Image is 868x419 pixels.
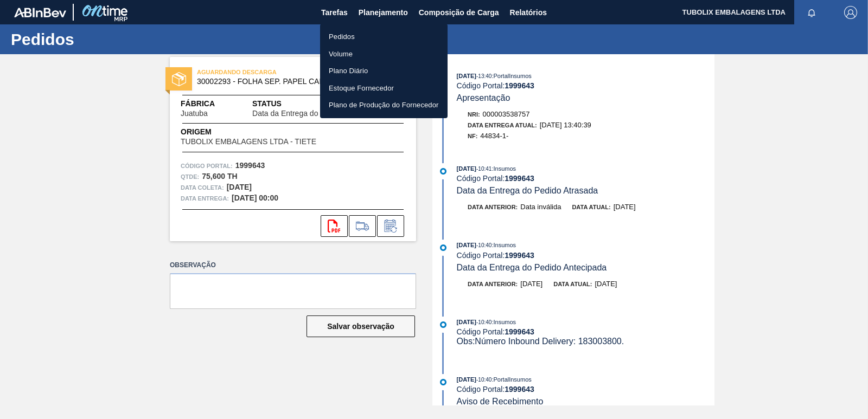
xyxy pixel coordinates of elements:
[320,62,448,80] a: Plano Diário
[320,96,448,114] a: Plano de Produção do Fornecedor
[320,28,448,46] a: Pedidos
[320,80,448,97] a: Estoque Fornecedor
[320,46,448,63] a: Volume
